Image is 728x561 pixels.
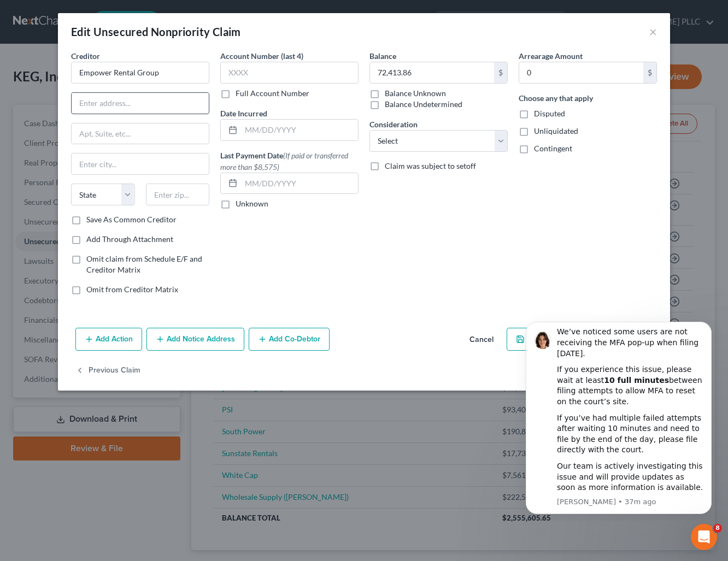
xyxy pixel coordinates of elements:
[220,50,303,62] label: Account Number (last 4)
[146,184,210,205] input: Enter zip...
[146,328,244,351] button: Add Notice Address
[72,153,209,174] input: Enter city...
[249,328,330,351] button: Add Co-Debtor
[75,359,140,382] button: Previous Claim
[713,524,722,533] span: 8
[519,50,583,62] label: Arrearage Amount
[71,24,241,39] div: Edit Unsecured Nonpriority Claim
[86,234,173,245] label: Add Through Attachment
[72,123,209,144] input: Apt, Suite, etc...
[71,51,100,61] span: Creditor
[220,150,359,173] label: Last Payment Date
[86,214,177,225] label: Save As Common Creditor
[236,198,268,209] label: Unknown
[534,144,572,153] span: Contingent
[71,62,209,84] input: Search creditor by name...
[385,161,476,170] span: Claim was subject to setoff
[507,328,578,351] button: Save & New
[519,62,643,83] input: 0.00
[241,173,358,194] input: MM/DD/YYYY
[370,62,494,83] input: 0.00
[220,62,359,84] input: XXXX
[643,62,656,83] div: $
[369,50,396,62] label: Balance
[461,329,502,351] button: Cancel
[72,93,209,114] input: Enter address...
[236,88,309,99] label: Full Account Number
[534,109,565,118] span: Disputed
[519,92,593,104] label: Choose any that apply
[509,312,728,521] iframe: Intercom notifications message
[241,120,358,140] input: MM/DD/YYYY
[86,285,178,294] span: Omit from Creditor Matrix
[86,254,202,274] span: Omit claim from Schedule E/F and Creditor Matrix
[385,99,462,110] label: Balance Undetermined
[494,62,507,83] div: $
[691,524,717,550] iframe: Intercom live chat
[369,119,418,130] label: Consideration
[649,25,657,38] button: ×
[385,88,446,99] label: Balance Unknown
[534,126,578,135] span: Unliquidated
[220,151,348,172] span: (If paid or transferred more than $8,575)
[75,328,142,351] button: Add Action
[220,108,267,119] label: Date Incurred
